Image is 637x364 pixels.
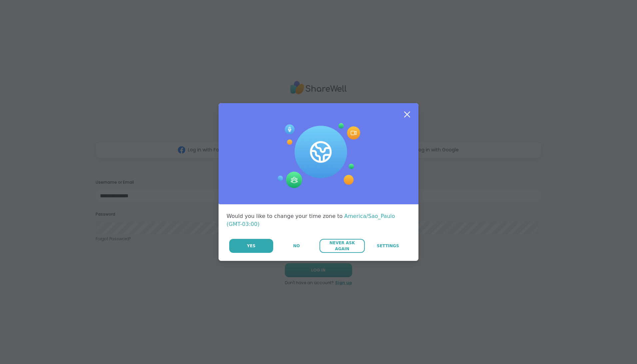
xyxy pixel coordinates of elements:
img: Session Experience [277,123,360,188]
div: Would you like to change your time zone to [227,212,410,228]
span: Never Ask Again [323,240,361,252]
a: Settings [365,239,410,253]
span: Settings [377,243,399,249]
span: America/Sao_Paulo (GMT-03:00) [227,213,395,227]
span: No [293,243,300,249]
span: Yes [247,243,256,249]
button: Yes [229,239,273,253]
button: Never Ask Again [319,239,364,253]
button: No [274,239,319,253]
